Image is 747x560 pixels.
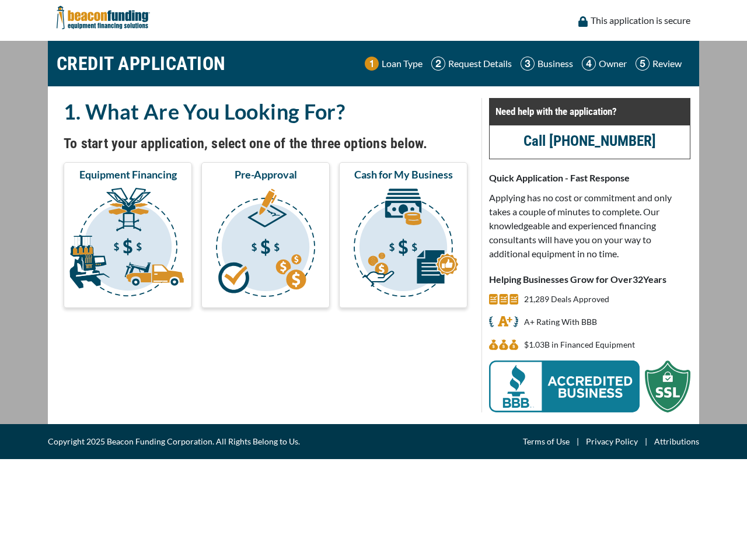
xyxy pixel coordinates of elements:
[523,435,570,449] a: Terms of Use
[79,167,177,181] span: Equipment Financing
[448,57,512,71] p: Request Details
[636,57,650,71] img: Step 5
[382,57,423,71] p: Loan Type
[521,57,535,71] img: Step 3
[578,16,588,27] img: lock icon to convery security
[235,167,297,181] span: Pre-Approval
[524,315,597,329] p: A+ Rating With BBB
[48,435,300,449] span: Copyright 2025 Beacon Funding Corporation. All Rights Belong to Us.
[489,272,690,286] p: Helping Businesses Grow for Over Years
[201,162,330,308] button: Pre-Approval
[591,13,690,27] p: This application is secure
[57,47,226,80] h1: CREDIT APPLICATION
[489,360,690,412] img: BBB Acredited Business and SSL Protection
[64,98,467,125] h2: 1. What Are You Looking For?
[365,57,379,71] img: Step 1
[524,338,635,352] p: $1.03B in Financed Equipment
[495,104,684,118] p: Need help with the application?
[582,57,596,71] img: Step 4
[652,57,682,71] p: Review
[489,191,690,261] p: Applying has no cost or commitment and only takes a couple of minutes to complete. Our knowledgea...
[524,292,609,306] p: 21,289 Deals Approved
[537,57,573,71] p: Business
[341,186,465,303] img: Cash for My Business
[204,186,327,303] img: Pre-Approval
[64,134,467,153] h4: To start your application, select one of the three options below.
[570,435,586,449] span: |
[354,167,453,181] span: Cash for My Business
[431,57,445,71] img: Step 2
[599,57,627,71] p: Owner
[586,435,638,449] a: Privacy Policy
[523,132,656,149] a: Call [PHONE_NUMBER]
[339,162,467,308] button: Cash for My Business
[654,435,699,449] a: Attributions
[66,186,190,303] img: Equipment Financing
[638,435,654,449] span: |
[633,274,643,285] span: 32
[489,171,690,185] p: Quick Application - Fast Response
[64,162,192,308] button: Equipment Financing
